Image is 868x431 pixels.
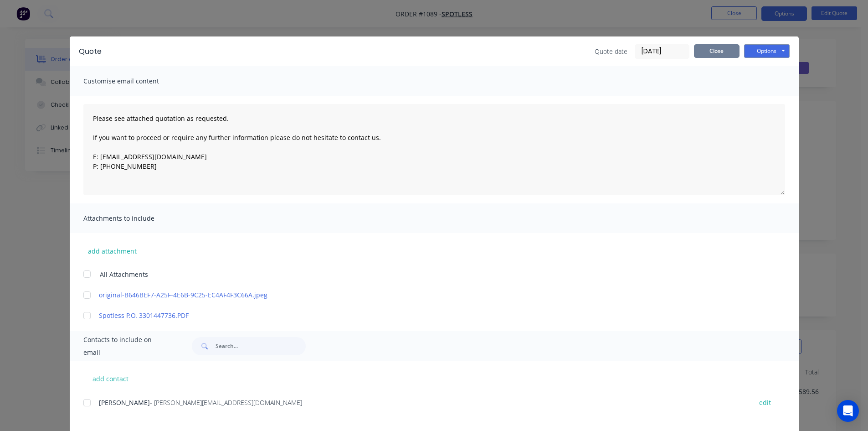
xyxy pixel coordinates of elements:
[595,47,627,56] span: Quote date
[754,396,776,409] button: edit
[83,212,184,225] span: Attachments to include
[79,46,102,57] div: Quote
[100,270,148,279] span: All Attachments
[83,244,141,258] button: add attachment
[99,311,743,320] a: Spotless P.O. 3301447736.PDF
[83,104,785,195] textarea: Please see attached quotation as requested. If you want to proceed or require any further informa...
[83,333,169,359] span: Contacts to include on email
[83,372,138,385] button: add contact
[150,398,302,407] span: - [PERSON_NAME][EMAIL_ADDRESS][DOMAIN_NAME]
[99,398,150,407] span: [PERSON_NAME]
[837,400,859,422] div: Open Intercom Messenger
[694,44,740,58] button: Close
[744,44,790,58] button: Options
[216,337,306,355] input: Search...
[83,75,184,88] span: Customise email content
[99,290,743,300] a: original-B646BEF7-A25F-4E6B-9C25-EC4AF4F3C66A.jpeg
